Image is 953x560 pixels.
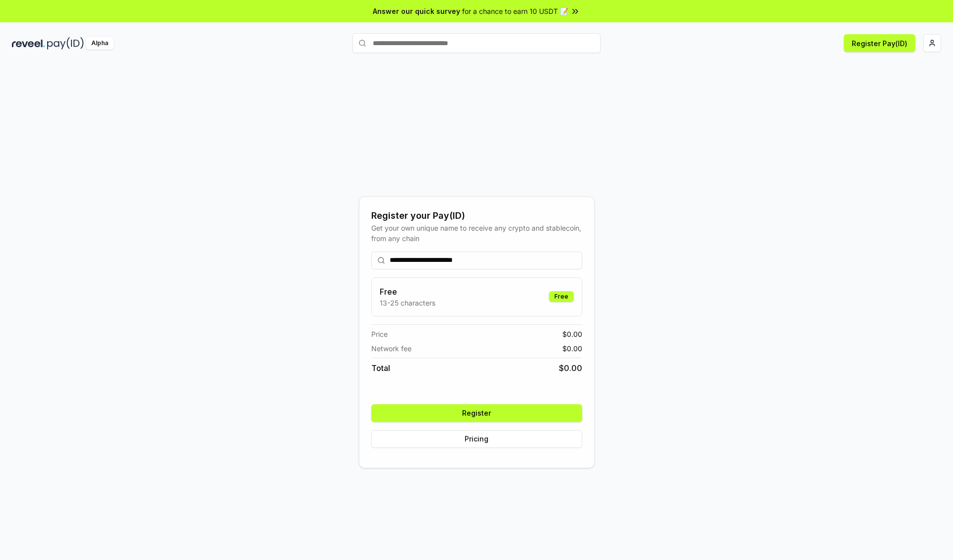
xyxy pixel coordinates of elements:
[371,362,390,374] span: Total
[86,37,114,50] div: Alpha
[844,34,915,52] button: Register Pay(ID)
[559,362,582,374] span: $ 0.00
[373,6,460,16] span: Answer our quick survey
[380,298,435,308] p: 13-25 characters
[47,37,84,50] img: pay_id
[562,343,582,354] span: $ 0.00
[371,343,411,354] span: Network fee
[549,291,574,302] div: Free
[371,430,582,448] button: Pricing
[371,329,388,339] span: Price
[371,404,582,422] button: Register
[12,37,45,50] img: reveel_dark
[562,329,582,339] span: $ 0.00
[462,6,568,16] span: for a chance to earn 10 USDT 📝
[380,286,435,298] h3: Free
[371,209,582,223] div: Register your Pay(ID)
[371,223,582,244] div: Get your own unique name to receive any crypto and stablecoin, from any chain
